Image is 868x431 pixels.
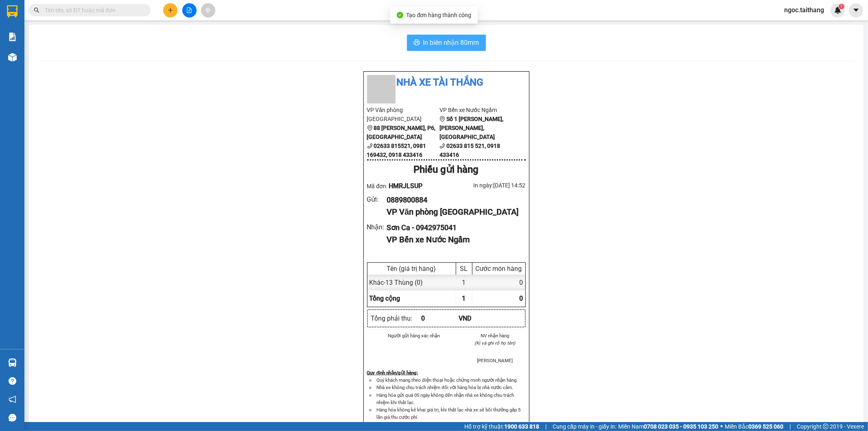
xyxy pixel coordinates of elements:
span: search [34,7,39,13]
div: 0 [472,275,525,290]
button: plus [163,3,177,18]
div: 0 [421,313,459,323]
li: Hàng hóa không kê khai giá trị, khi thất lạc nhà xe sẽ bồi thường gấp 5 lần giá thu cước phí. [375,406,526,421]
div: VND [459,313,496,323]
span: Hỗ trợ kỹ thuật: [464,422,539,431]
img: solution-icon [8,33,17,41]
span: plus [168,7,173,13]
span: question-circle [9,377,16,385]
span: file-add [186,7,192,13]
b: 02633 815 521, 0918 433416 [439,143,500,158]
div: 0889800884 [387,194,519,206]
b: 02633 815521, 0981 169432, 0918 433416 [367,143,426,158]
span: | [789,422,791,431]
div: Phiếu gửi hàng [367,162,526,178]
span: caret-down [853,7,860,14]
span: | [545,422,547,431]
span: 1 [462,295,466,302]
span: phone [367,143,373,149]
span: Tổng cộng [370,295,400,302]
span: 1 [840,4,843,9]
span: environment [439,116,445,122]
span: In biên nhận 80mm [423,37,479,48]
span: printer [413,39,420,47]
button: file-add [182,3,197,18]
sup: 1 [839,4,844,9]
span: copyright [823,424,829,429]
img: warehouse-icon [8,358,17,367]
div: Sơn Ca - 0942975041 [387,222,519,233]
div: Tổng phải thu : [371,313,421,323]
div: Gửi : [367,194,387,205]
span: phone [439,143,445,149]
input: Tìm tên, số ĐT hoặc mã đơn [45,6,141,15]
span: ngoc.taithang [778,5,831,15]
span: environment [367,125,373,131]
span: Miền Nam [618,422,718,431]
div: SL [458,265,470,273]
span: Cung cấp máy in - giấy in: [553,422,616,431]
li: NV nhận hàng [464,332,526,339]
button: aim [201,3,215,18]
span: message [9,414,16,422]
div: Mã đơn: [367,181,446,191]
span: ⚪️ [720,425,723,428]
li: Người gửi hàng xác nhận [383,332,445,339]
li: Hàng hóa gửi quá 05 ngày không đến nhận nhà xe không chịu trách nhiệm khi thất lạc. [375,391,526,406]
span: 0 [520,295,523,302]
li: VP Bến xe Nước Ngầm [439,106,512,114]
li: Quý khách mang theo điện thoại hoặc chứng minh người nhận hàng. [375,376,526,384]
span: aim [205,7,211,13]
span: HMRJLSUP [389,182,422,190]
li: [PERSON_NAME] [464,357,526,364]
strong: 0708 023 035 - 0935 103 250 [644,423,718,430]
div: Quy định nhận/gửi hàng : [367,369,526,376]
span: Tạo đơn hàng thành công [407,12,472,18]
strong: 1900 633 818 [504,423,539,430]
span: Khác - 13 Thùng (0) [370,279,423,286]
img: warehouse-icon [8,53,17,62]
div: VP Bến xe Nước Ngầm [387,233,519,246]
b: Số 1 [PERSON_NAME], [PERSON_NAME], [GEOGRAPHIC_DATA] [439,116,503,140]
strong: 0369 525 060 [748,423,783,430]
div: 1 [456,275,472,290]
div: VP Văn phòng [GEOGRAPHIC_DATA] [387,206,519,218]
img: logo-vxr [7,5,17,18]
img: icon-new-feature [834,7,842,14]
div: Tên (giá trị hàng) [370,265,454,273]
button: printerIn biên nhận 80mm [407,35,486,51]
li: Nhà xe không chịu trách nhiệm đối với hàng hóa bị nhà nước cấm. [375,384,526,391]
li: VP Văn phòng [GEOGRAPHIC_DATA] [367,106,440,123]
span: check-circle [397,12,403,18]
div: Cước món hàng [474,265,523,273]
i: (Kí và ghi rõ họ tên) [474,340,515,346]
div: Nhận : [367,222,387,232]
span: notification [9,396,16,403]
span: Miền Bắc [725,422,783,431]
li: Nhà xe Tài Thắng [367,75,526,90]
b: 88 [PERSON_NAME], P6, [GEOGRAPHIC_DATA] [367,125,436,140]
button: caret-down [849,3,863,18]
div: In ngày: [DATE] 14:52 [446,181,526,190]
